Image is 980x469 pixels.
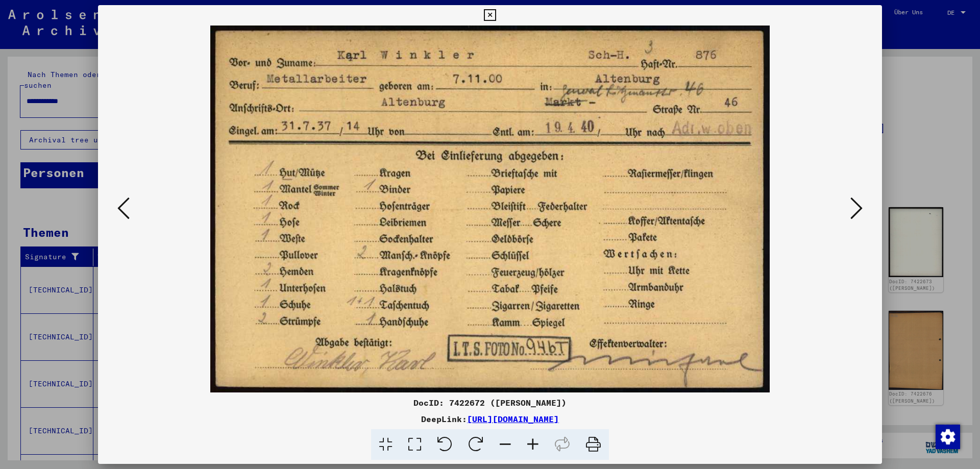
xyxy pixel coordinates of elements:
img: Zustimmung ändern [936,425,960,449]
div: DocID: 7422672 ([PERSON_NAME]) [98,397,882,409]
img: 001.jpg [133,26,847,392]
div: DeepLink: [98,413,882,425]
a: [URL][DOMAIN_NAME] [467,414,559,424]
